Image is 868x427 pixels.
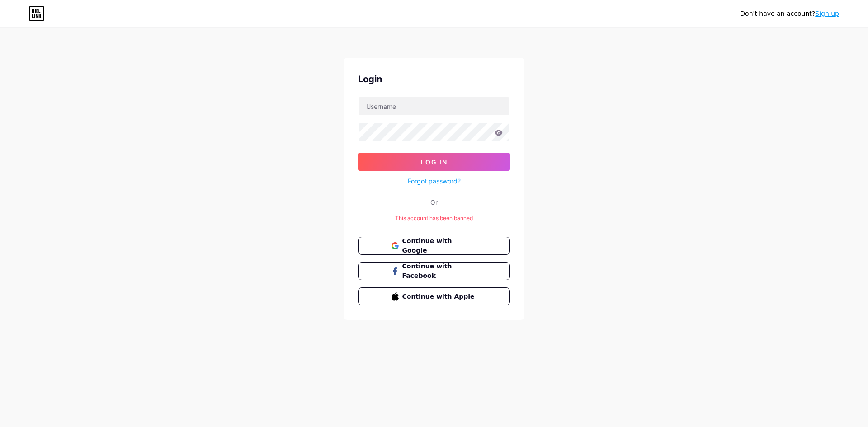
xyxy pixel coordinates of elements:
[358,237,510,255] button: Continue with Google
[421,158,448,166] span: Log In
[402,292,477,301] span: Continue with Apple
[430,197,438,207] div: Or
[358,153,510,171] button: Log In
[359,97,509,115] input: Username
[402,236,477,255] span: Continue with Google
[815,10,839,17] a: Sign up
[402,262,477,281] span: Continue with Facebook
[358,287,510,305] button: Continue with Apple
[740,9,839,19] div: Don't have an account?
[358,214,510,222] div: This account has been banned
[408,176,461,186] a: Forgot password?
[358,72,510,86] div: Login
[358,262,510,280] button: Continue with Facebook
